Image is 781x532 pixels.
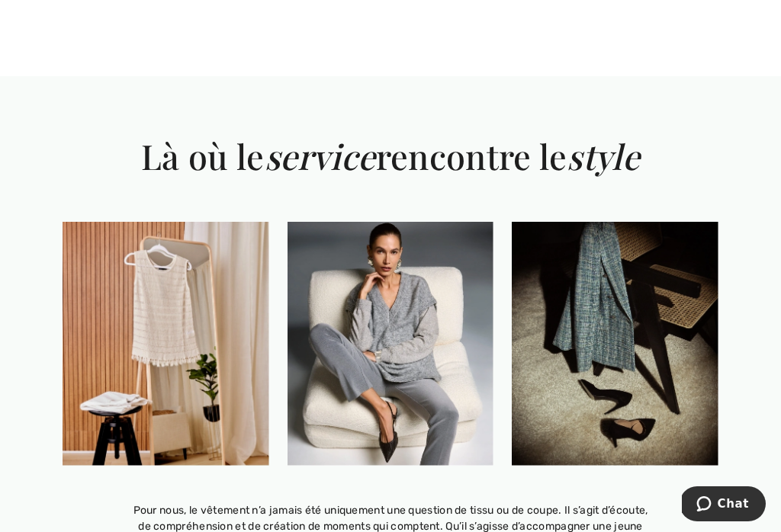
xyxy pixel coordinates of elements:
[682,486,766,524] iframe: Ouvre un widget dans lequel vous pouvez chatter avec l’un de nos agents
[63,222,269,466] img: Là où le service rencontre le style
[63,139,718,185] div: Là où le rencontre le
[512,222,718,466] img: Là où le service rencontre le style
[567,133,640,178] em: style
[265,133,376,178] em: service
[288,222,494,466] img: Là où le service rencontre le style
